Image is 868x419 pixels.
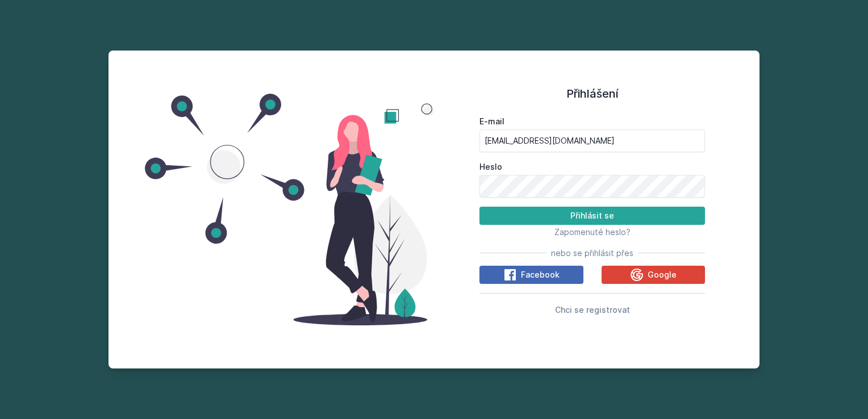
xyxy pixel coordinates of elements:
label: Heslo [479,161,705,173]
input: Tvoje e-mailová adresa [479,129,705,152]
button: Google [602,266,706,284]
button: Facebook [479,266,583,284]
h1: Přihlášení [479,85,705,102]
span: Facebook [521,269,560,280]
span: Chci se registrovat [555,305,630,315]
button: Přihlásit se [479,207,705,225]
label: E-mail [479,116,705,127]
span: nebo se přihlásit přes [551,248,633,259]
span: Google [648,269,677,280]
button: Chci se registrovat [555,303,630,316]
span: Zapomenuté heslo? [554,227,631,237]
